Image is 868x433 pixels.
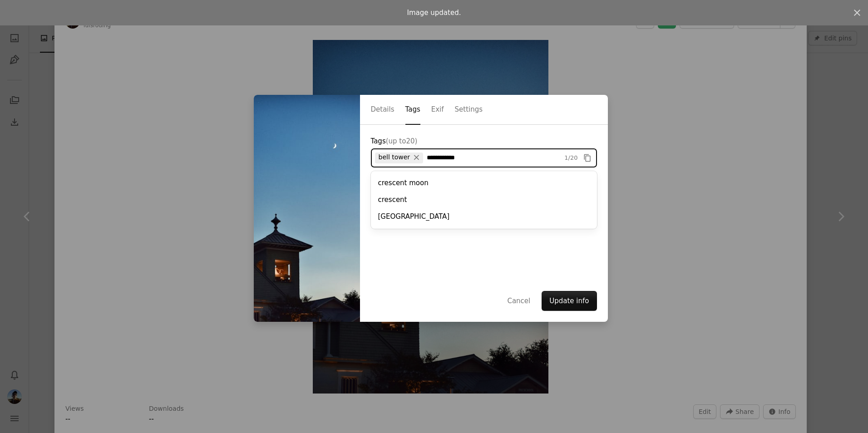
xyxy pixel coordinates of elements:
button: Details [371,95,395,125]
div: crescent moon [371,175,597,192]
button: Update info [542,291,597,311]
button: Cancel [499,291,538,311]
span: (up to 20 ) [386,137,418,145]
img: photo-1759025324989-244c6e9ba201 [254,95,360,322]
span: bell tower [375,153,423,163]
button: Tags [405,95,420,125]
button: Exif [431,95,444,125]
p: Image updated. [407,7,461,18]
button: × [410,153,423,162]
div: [GEOGRAPHIC_DATA] [371,208,597,225]
div: crescent [371,192,597,208]
button: Settings [455,95,483,125]
label: Tags [371,137,418,145]
button: Copy to clipboard [580,150,595,166]
span: 1/20 [564,153,577,162]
